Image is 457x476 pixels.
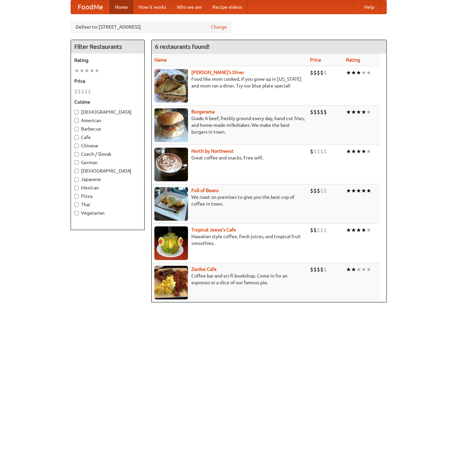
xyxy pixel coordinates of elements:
[317,108,320,116] li: $
[323,69,327,76] li: $
[154,272,305,286] p: Coffee bar and sci-fi bookshop. Come in for an espresso or a slice of our famous pie.
[323,266,327,273] li: $
[323,148,327,155] li: $
[74,186,79,190] input: Mexican
[211,24,227,30] a: Change
[191,70,244,75] a: [PERSON_NAME]'s Diner
[74,88,78,95] li: $
[320,69,323,76] li: $
[191,188,219,193] a: Full of Beans
[317,266,320,273] li: $
[74,159,141,166] label: German
[79,67,84,74] li: ★
[74,134,141,141] label: Cafe
[320,187,323,194] li: $
[366,266,371,273] li: ★
[361,266,366,273] li: ★
[74,168,141,174] label: [DEMOGRAPHIC_DATA]
[172,0,207,14] a: Who we are
[154,148,188,181] img: north.jpg
[74,176,141,183] label: Japanese
[71,40,144,53] h4: Filter Restaurants
[74,127,79,131] input: Barbecue
[191,109,215,114] a: Burgerama
[154,69,188,103] img: sallys.jpg
[310,108,313,116] li: $
[89,67,94,74] li: ★
[320,266,323,273] li: $
[154,154,305,161] p: Great coffee and snacks. Free wifi.
[74,142,141,149] label: Chinese
[346,266,351,273] li: ★
[361,108,366,116] li: ★
[310,187,313,194] li: $
[191,148,234,154] a: North by Northwest
[310,226,313,234] li: $
[356,108,361,116] li: ★
[74,152,79,156] input: Czech / Slovak
[74,151,141,157] label: Czech / Slovak
[361,226,366,234] li: ★
[81,88,84,95] li: $
[351,187,356,194] li: ★
[351,108,356,116] li: ★
[154,115,305,135] p: Grade A beef, freshly ground every day, hand-cut fries, and home-made milkshakes. We make the bes...
[74,203,79,207] input: Thai
[191,227,236,232] a: Tropical Jeeve's Cafe
[356,187,361,194] li: ★
[74,109,141,115] label: [DEMOGRAPHIC_DATA]
[346,57,360,63] a: Rating
[74,201,141,208] label: Thai
[74,78,141,84] h5: Price
[88,88,91,95] li: $
[317,69,320,76] li: $
[351,266,356,273] li: ★
[317,148,320,155] li: $
[154,266,188,299] img: zardoz.jpg
[366,69,371,76] li: ★
[74,57,141,64] h5: Rating
[154,233,305,247] p: Hawaiian style coffee, fresh juices, and tropical fruit smoothies.
[356,226,361,234] li: ★
[74,177,79,182] input: Japanese
[74,169,79,173] input: [DEMOGRAPHIC_DATA]
[356,69,361,76] li: ★
[74,160,79,165] input: German
[323,108,327,116] li: $
[310,57,321,63] a: Price
[356,148,361,155] li: ★
[110,0,133,14] a: Home
[74,118,79,123] input: American
[310,148,313,155] li: $
[366,187,371,194] li: ★
[154,226,188,260] img: jeeves.jpg
[351,226,356,234] li: ★
[356,266,361,273] li: ★
[313,148,317,155] li: $
[74,144,79,148] input: Chinese
[155,43,210,50] ng-pluralize: 6 restaurants found!
[361,187,366,194] li: ★
[310,266,313,273] li: $
[84,67,89,74] li: ★
[320,226,323,234] li: $
[346,108,351,116] li: ★
[191,266,217,272] a: Zardoz Cafe
[361,148,366,155] li: ★
[323,226,327,234] li: $
[74,211,79,215] input: Vegetarian
[361,69,366,76] li: ★
[346,187,351,194] li: ★
[74,117,141,124] label: American
[74,135,79,140] input: Cafe
[346,148,351,155] li: ★
[207,0,247,14] a: Recipe videos
[351,148,356,155] li: ★
[154,57,167,63] a: Name
[78,88,81,95] li: $
[71,21,232,33] div: Deliver to: [STREET_ADDRESS]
